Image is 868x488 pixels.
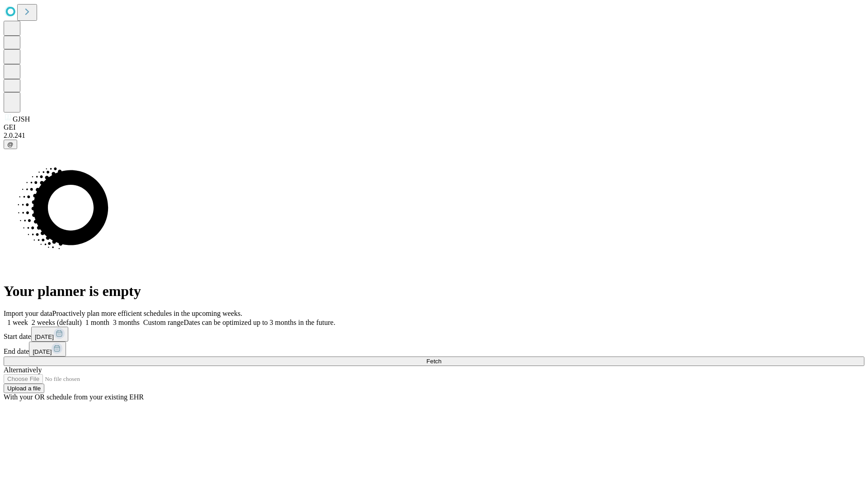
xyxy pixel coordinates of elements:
span: [DATE] [33,348,52,355]
button: [DATE] [29,342,66,357]
span: 1 month [85,319,109,326]
button: Fetch [4,357,864,366]
span: GJSH [13,115,30,123]
button: [DATE] [31,327,68,342]
span: 2 weeks (default) [32,319,82,326]
button: Upload a file [4,384,44,393]
span: Custom range [143,319,184,326]
span: Proactively plan more efficient schedules in the upcoming weeks. [52,310,242,317]
div: GEI [4,123,864,131]
span: 3 months [113,319,140,326]
span: Import your data [4,310,52,317]
div: End date [4,342,864,357]
div: Start date [4,327,864,342]
span: Fetch [426,358,441,365]
h1: Your planner is empty [4,283,864,300]
span: [DATE] [35,333,54,340]
span: Alternatively [4,366,42,374]
div: 2.0.241 [4,131,864,140]
button: @ [4,140,17,149]
span: Dates can be optimized up to 3 months in the future. [184,319,335,326]
span: With your OR schedule from your existing EHR [4,393,144,401]
span: @ [7,141,14,148]
span: 1 week [7,319,28,326]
